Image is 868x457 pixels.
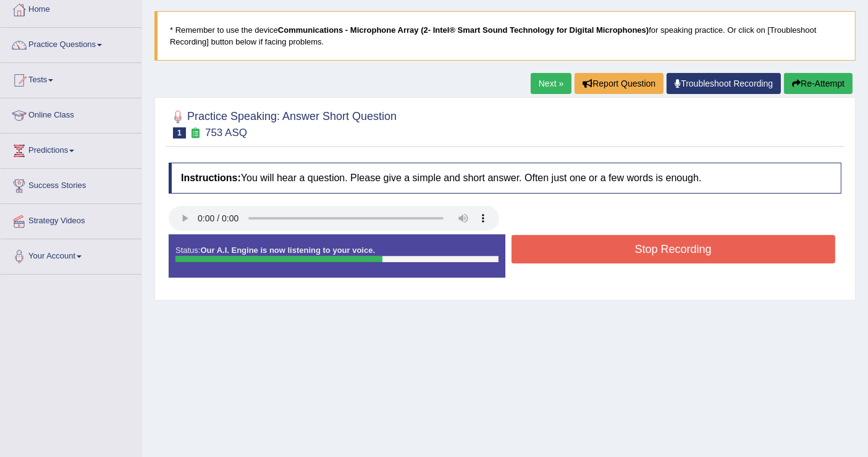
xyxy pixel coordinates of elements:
[667,73,781,94] a: Troubleshoot Recording
[1,239,141,270] a: Your Account
[575,73,664,94] button: Report Question
[181,173,241,183] b: Instructions:
[1,28,141,59] a: Practice Questions
[1,169,141,200] a: Success Stories
[169,163,841,194] h4: You will hear a question. Please give a simple and short answer. Often just one or a few words is...
[154,11,856,61] blockquote: * Remember to use the device for speaking practice. Or click on [Troubleshoot Recording] button b...
[189,127,202,139] small: Exam occurring question
[512,235,836,263] button: Stop Recording
[278,25,649,35] b: Communications - Microphone Array (2- Intel® Smart Sound Technology for Digital Microphones)
[169,108,397,139] h2: Practice Speaking: Answer Short Question
[531,73,571,94] a: Next »
[1,98,141,129] a: Online Class
[1,134,141,164] a: Predictions
[784,73,853,94] button: Re-Attempt
[1,63,141,94] a: Tests
[200,246,375,255] strong: Our A.I. Engine is now listening to your voice.
[169,234,505,278] div: Status:
[173,127,186,139] span: 1
[205,127,247,139] small: 753 ASQ
[1,204,141,235] a: Strategy Videos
